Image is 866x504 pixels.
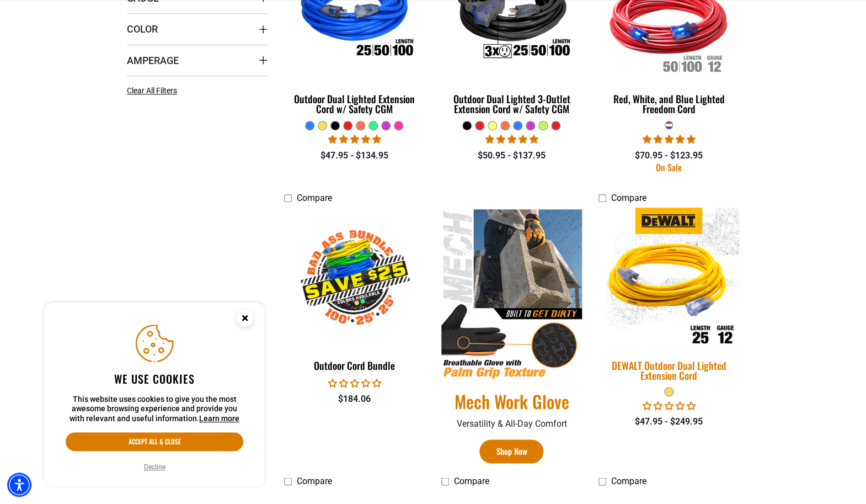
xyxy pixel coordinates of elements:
h2: We use cookies [66,372,243,386]
a: Outdoor Cord Bundle Outdoor Cord Bundle [284,209,425,377]
a: Clear All Filters [127,85,181,97]
span: 5.00 stars [642,134,695,145]
span: Compare [454,475,489,486]
p: This website uses cookies to give you the most awesome browsing experience and provide you with r... [66,395,243,424]
button: Decline [141,461,169,473]
button: Close this option [225,303,265,337]
div: Outdoor Cord Bundle [284,360,425,370]
span: Amperage [127,54,179,67]
div: Outdoor Dual Lighted 3-Outlet Extension Cord w/ Safety CGM [441,94,582,114]
span: Color [127,23,158,35]
span: Compare [611,475,646,486]
aside: Cookie Consent [44,303,265,487]
div: Accessibility Menu [7,473,31,497]
button: Accept all & close [66,432,243,451]
span: Compare [297,193,332,203]
span: 0.00 stars [328,378,381,389]
span: Clear All Filters [127,86,177,95]
img: Mech Work Glove [441,209,582,380]
div: $47.95 - $249.95 [598,415,739,428]
div: Outdoor Dual Lighted Extension Cord w/ Safety CGM [284,94,425,114]
img: DEWALT Outdoor Dual Lighted Extension Cord [591,208,746,349]
div: $70.95 - $123.95 [598,149,739,162]
span: Compare [297,475,332,486]
span: 4.81 stars [328,134,381,145]
div: $184.06 [284,392,425,406]
p: Versatility & All-Day Comfort [441,417,582,431]
span: 0.00 stars [642,401,695,411]
a: Shop Now [479,439,543,463]
a: DEWALT Outdoor Dual Lighted Extension Cord DEWALT Outdoor Dual Lighted Extension Cord [598,209,739,387]
summary: Color [127,13,268,44]
div: $50.95 - $137.95 [441,149,582,162]
a: This website uses cookies to give you the most awesome browsing experience and provide you with r... [199,414,239,423]
span: 4.80 stars [485,134,538,145]
a: Mech Work Glove [441,390,582,413]
div: Red, White, and Blue Lighted Freedom Cord [598,94,739,114]
summary: Amperage [127,45,268,76]
span: Compare [611,193,646,203]
div: DEWALT Outdoor Dual Lighted Extension Cord [598,360,739,380]
div: $47.95 - $134.95 [284,149,425,162]
img: Outdoor Cord Bundle [285,214,424,341]
div: On Sale [598,163,739,172]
